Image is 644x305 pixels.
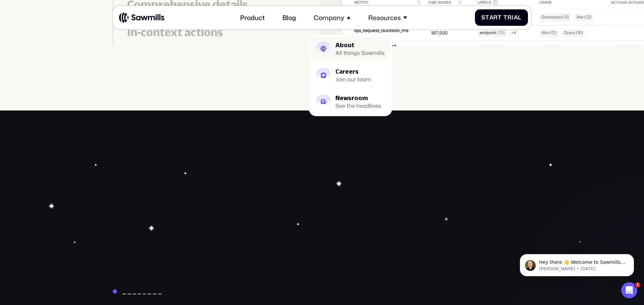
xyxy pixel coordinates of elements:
div: See the headlines [335,103,381,108]
div: Company [314,14,344,21]
div: All things Sawmills [335,50,385,55]
nav: Company [309,26,392,116]
div: Newsroom [335,95,381,101]
div: In-context actions [127,26,298,39]
div: ________ [122,287,163,296]
div: Join our team [335,77,371,82]
span: S [481,14,485,21]
span: a [514,14,518,21]
div: Careers [335,69,371,74]
span: t [485,14,489,21]
div: About [335,42,385,48]
span: l [518,14,522,21]
a: CareersJoin our team [311,63,389,87]
span: 1 [635,282,640,288]
div: Resources [368,14,401,21]
a: Blog [277,9,301,26]
span: T [503,14,507,21]
span: i [512,14,514,21]
span: r [507,14,512,21]
span: r [493,14,498,21]
a: StartTrial [475,9,528,26]
a: NewsroomSee the headlines [311,90,389,114]
a: AboutAll things Sawmills [311,36,389,61]
iframe: Intercom notifications message [510,240,644,287]
div: Resources [364,9,412,26]
iframe: Intercom live chat [621,282,637,298]
a: Product [235,9,270,26]
span: a [489,14,494,21]
div: Company [309,9,355,26]
span: t [498,14,502,21]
